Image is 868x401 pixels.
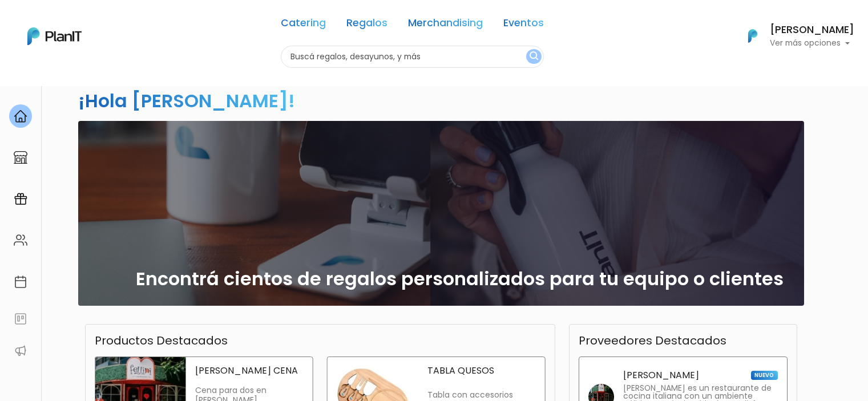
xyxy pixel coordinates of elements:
img: PlanIt Logo [27,27,82,45]
a: Catering [281,18,326,32]
span: NUEVO [751,371,777,380]
img: calendar-87d922413cdce8b2cf7b7f5f62616a5cf9e4887200fb71536465627b3292af00.svg [14,275,27,289]
p: [PERSON_NAME] [623,371,699,380]
img: people-662611757002400ad9ed0e3c099ab2801c6687ba6c219adb57efc949bc21e19d.svg [14,233,27,247]
p: [PERSON_NAME] CENA [195,366,304,375]
img: home-e721727adea9d79c4d83392d1f703f7f8bce08238fde08b1acbfd93340b81755.svg [14,110,27,123]
img: feedback-78b5a0c8f98aac82b08bfc38622c3050aee476f2c9584af64705fc4e61158814.svg [14,312,27,326]
img: marketplace-4ceaa7011d94191e9ded77b95e3339b90024bf715f7c57f8cf31f2d8c509eaba.svg [14,151,27,164]
img: search_button-432b6d5273f82d61273b3651a40e1bd1b912527efae98b1b7a1b2c0702e16a8d.svg [530,51,538,62]
img: PlanIt Logo [740,23,765,48]
p: Ver más opciones [770,39,854,47]
img: campaigns-02234683943229c281be62815700db0a1741e53638e28bf9629b52c665b00959.svg [14,192,27,206]
h2: Encontrá cientos de regalos personalizados para tu equipo o clientes [136,268,784,290]
button: PlanIt Logo [PERSON_NAME] Ver más opciones [733,21,854,51]
p: TABLA QUESOS [427,366,536,375]
h3: Proveedores Destacados [579,334,726,347]
input: Buscá regalos, desayunos, y más [281,46,544,68]
h6: [PERSON_NAME] [770,25,854,35]
a: Merchandising [408,18,483,32]
p: Tabla con accesorios [427,390,536,400]
h3: Productos Destacados [95,334,228,347]
h2: ¡Hola [PERSON_NAME]! [78,88,295,114]
img: partners-52edf745621dab592f3b2c58e3bca9d71375a7ef29c3b500c9f145b62cc070d4.svg [14,344,27,358]
a: Regalos [346,18,387,32]
a: Eventos [503,18,544,32]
